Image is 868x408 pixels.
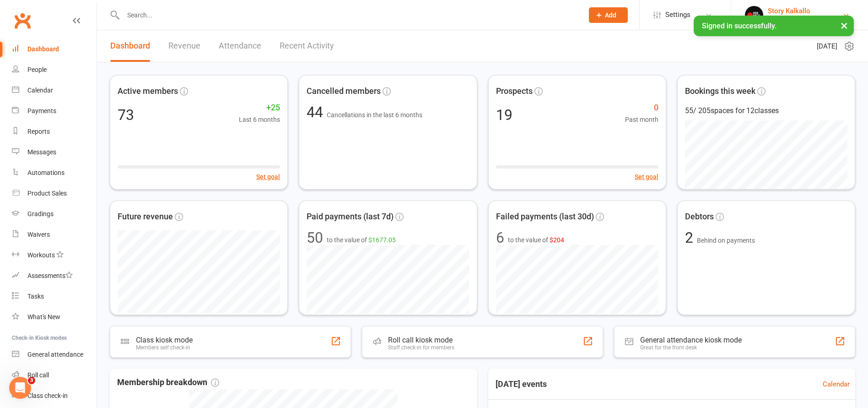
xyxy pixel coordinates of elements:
span: Bookings this week [685,85,755,98]
span: 44 [307,103,327,121]
div: General attendance [27,351,83,358]
span: 2 [685,229,697,246]
span: Future revenue [118,210,173,223]
a: Assessments [12,266,97,286]
div: Class kiosk mode [136,336,193,344]
span: $204 [550,236,564,244]
div: Members self check-in [136,344,193,351]
div: General attendance kiosk mode [640,336,742,344]
span: Last 6 months [239,114,280,125]
span: 0 [625,101,658,114]
span: Cancellations in the last 6 months [327,111,422,119]
div: Staff check-in for members [388,344,454,351]
a: Workouts [12,245,97,266]
a: Calendar [12,80,97,101]
a: What's New [12,307,97,327]
div: Waivers [27,231,50,238]
div: Assessments [27,272,73,279]
span: Cancelled members [307,85,381,98]
button: Add [589,7,628,23]
span: Debtors [685,210,714,223]
iframe: Intercom live chat [9,377,31,399]
div: Gradings [27,210,54,218]
div: Class check-in [27,392,68,399]
a: Payments [12,101,97,121]
span: Active members [118,85,178,98]
span: Add [605,11,616,19]
div: Great for the front desk [640,344,742,351]
div: 6 [496,230,504,245]
span: [DATE] [817,41,837,52]
a: Roll call [12,365,97,386]
div: 50 [307,230,323,245]
span: Past month [625,114,658,125]
a: Reports [12,121,97,142]
div: Workouts [27,251,55,259]
a: Waivers [12,224,97,245]
a: Automations [12,163,97,183]
button: Set goal [256,172,280,182]
div: Dashboard [27,45,59,53]
div: Messages [27,148,56,156]
span: to the value of [327,235,396,245]
span: Membership breakdown [117,376,219,389]
span: $1677.05 [368,236,396,244]
a: Class kiosk mode [12,386,97,406]
div: 73 [118,108,134,122]
div: 55 / 205 spaces for 12 classes [685,105,847,117]
a: Recent Activity [280,30,334,62]
span: Prospects [496,85,533,98]
span: Failed payments (last 30d) [496,210,594,223]
a: Calendar [823,379,850,390]
span: 3 [28,377,35,384]
div: Payments [27,107,56,114]
span: Signed in successfully. [702,22,776,30]
span: to the value of [508,235,564,245]
a: Attendance [219,30,261,62]
a: Tasks [12,286,97,307]
a: Product Sales [12,183,97,204]
a: General attendance kiosk mode [12,344,97,365]
span: +25 [239,101,280,114]
div: Calendar [27,87,53,94]
a: Clubworx [11,9,34,32]
a: Dashboard [12,39,97,60]
input: Search... [120,9,577,22]
a: Dashboard [110,30,150,62]
div: Automations [27,169,65,176]
h3: [DATE] events [488,376,554,392]
button: × [836,16,852,35]
div: Roll call kiosk mode [388,336,454,344]
div: People [27,66,47,73]
a: People [12,60,97,80]
span: Behind on payments [697,237,755,244]
div: 19 [496,108,512,122]
span: Settings [665,5,690,25]
a: Messages [12,142,97,163]
div: Roll call [27,371,49,379]
div: Product Sales [27,190,67,197]
a: Revenue [168,30,200,62]
a: Gradings [12,204,97,224]
img: thumb_image1709080925.png [745,6,763,24]
div: Story Martial Arts Kalkallo [768,15,841,23]
span: Paid payments (last 7d) [307,210,394,223]
div: Tasks [27,293,44,300]
button: Set goal [635,172,658,182]
div: Story Kalkallo [768,7,841,15]
div: What's New [27,313,60,321]
div: Reports [27,128,50,135]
